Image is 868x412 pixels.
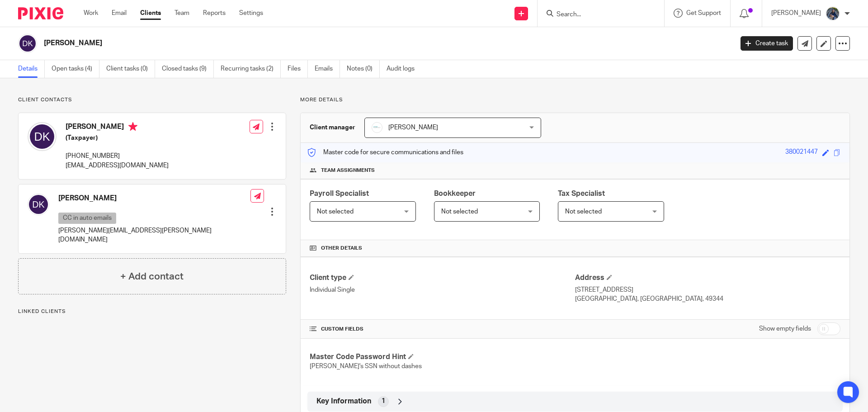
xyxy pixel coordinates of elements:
[310,352,575,362] h4: Master Code Password Hint
[300,96,850,104] p: More details
[28,194,49,215] img: svg%3E
[388,124,438,131] span: [PERSON_NAME]
[66,152,169,161] p: [PHONE_NUMBER]
[140,9,161,18] a: Clients
[315,60,340,78] a: Emails
[44,38,590,48] h2: [PERSON_NAME]
[66,122,169,133] h4: [PERSON_NAME]
[239,9,263,18] a: Settings
[66,133,169,142] h5: (Taxpayer)
[66,161,169,170] p: [EMAIL_ADDRESS][DOMAIN_NAME]
[347,60,380,78] a: Notes (0)
[18,7,63,19] img: Pixie
[558,190,605,197] span: Tax Specialist
[18,96,286,104] p: Client contacts
[18,308,286,315] p: Linked clients
[310,273,575,283] h4: Client type
[686,10,721,16] span: Get Support
[387,60,421,78] a: Audit logs
[128,122,137,131] i: Primary
[106,60,155,78] a: Client tasks (0)
[771,9,821,18] p: [PERSON_NAME]
[310,123,355,132] h3: Client manager
[203,9,226,18] a: Reports
[310,363,422,369] span: [PERSON_NAME]'s SSN without dashes
[175,9,189,18] a: Team
[785,147,818,158] div: 380021447
[316,397,371,406] span: Key Information
[112,9,127,18] a: Email
[84,9,98,18] a: Work
[382,397,385,406] span: 1
[310,326,575,333] h4: CUSTOM FIELDS
[441,208,478,215] span: Not selected
[321,167,375,174] span: Team assignments
[58,226,250,245] p: [PERSON_NAME][EMAIL_ADDRESS][PERSON_NAME][DOMAIN_NAME]
[372,122,382,133] img: _Logo.png
[759,324,811,333] label: Show empty fields
[575,294,840,303] p: [GEOGRAPHIC_DATA], [GEOGRAPHIC_DATA], 49344
[434,190,476,197] span: Bookkeeper
[120,270,184,284] h4: + Add contact
[307,148,463,157] p: Master code for secure communications and files
[221,60,281,78] a: Recurring tasks (2)
[565,208,602,215] span: Not selected
[52,60,99,78] a: Open tasks (4)
[741,36,793,51] a: Create task
[826,6,840,21] img: 20210918_184149%20(2).jpg
[58,213,116,224] p: CC in auto emails
[321,245,362,252] span: Other details
[58,194,250,203] h4: [PERSON_NAME]
[575,273,840,283] h4: Address
[317,208,354,215] span: Not selected
[556,11,637,19] input: Search
[18,60,45,78] a: Details
[288,60,308,78] a: Files
[575,285,840,294] p: [STREET_ADDRESS]
[162,60,214,78] a: Closed tasks (9)
[310,285,575,294] p: Individual Single
[28,122,57,151] img: svg%3E
[18,34,37,53] img: svg%3E
[310,190,369,197] span: Payroll Specialist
